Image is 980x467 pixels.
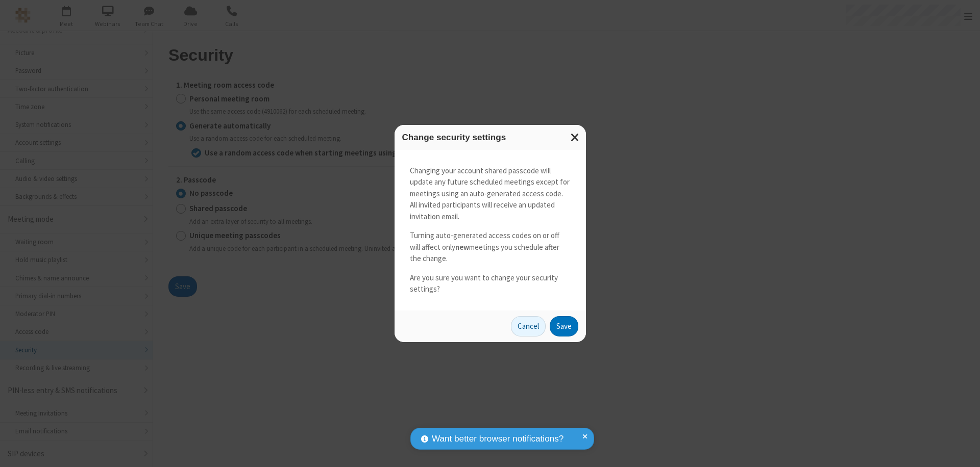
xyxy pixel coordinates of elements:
[410,165,571,223] p: Changing your account shared passcode will update any future scheduled meetings except for meetin...
[432,432,563,446] span: Want better browser notifications?
[511,316,546,336] button: Cancel
[402,133,578,142] h3: Change security settings
[410,272,571,295] p: Are you sure you want to change your security settings?
[455,242,469,252] strong: new
[410,230,571,265] p: Turning auto-generated access codes on or off will affect only meetings you schedule after the ch...
[550,316,578,336] button: Save
[565,125,586,150] button: Close modal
